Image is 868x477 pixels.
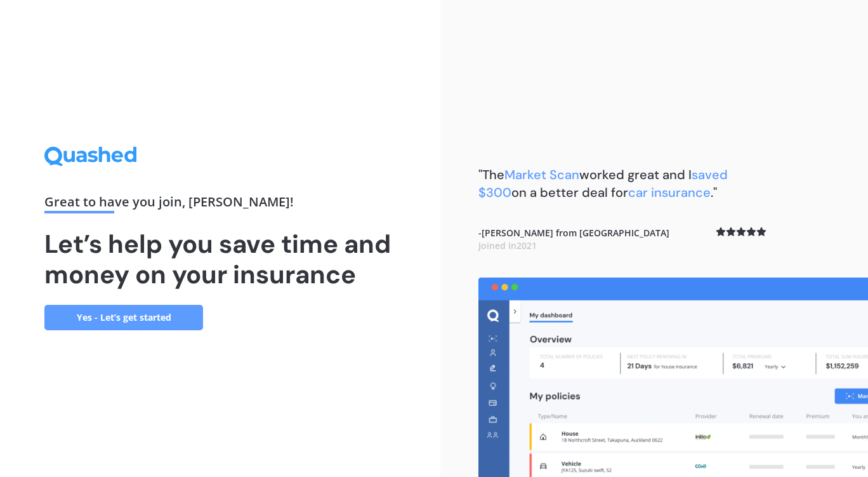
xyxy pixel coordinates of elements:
b: - [PERSON_NAME] from [GEOGRAPHIC_DATA] [478,227,669,252]
span: car insurance [628,184,711,201]
h1: Let’s help you save time and money on your insurance [44,229,396,290]
span: Market Scan [504,166,579,183]
span: saved $300 [478,166,728,201]
img: dashboard.webp [478,278,868,477]
span: Joined in 2021 [478,239,537,252]
div: Great to have you join , [PERSON_NAME] ! [44,196,396,213]
a: Yes - Let’s get started [44,305,203,330]
b: "The worked great and I on a better deal for ." [478,166,728,201]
